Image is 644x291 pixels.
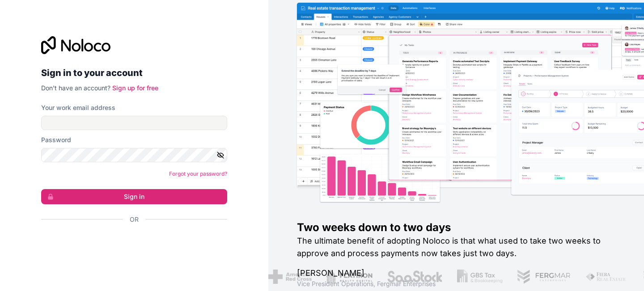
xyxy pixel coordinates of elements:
img: /assets/american-red-cross-BAupjrZR.png [268,270,312,284]
span: Or [130,215,139,224]
h1: Vice President Operations , Fergmar Enterprises [297,279,615,288]
h1: Two weeks down to two days [297,220,615,235]
label: Your work email address [41,103,115,112]
h2: The ultimate benefit of adopting Noloco is that what used to take two weeks to approve and proces... [297,235,615,260]
a: Sign up for free [112,84,158,92]
button: Sign in [41,189,227,204]
label: Password [41,135,71,144]
input: Password [41,148,227,162]
a: Forgot your password? [169,170,227,177]
span: Don't have an account? [41,84,110,92]
input: Email address [41,116,227,130]
h1: [PERSON_NAME] [297,267,615,279]
h2: Sign in to your account [41,65,227,81]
